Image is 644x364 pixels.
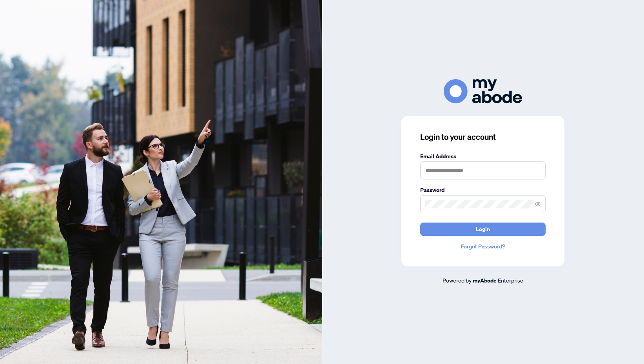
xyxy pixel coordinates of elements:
button: Login [420,223,546,236]
h3: Login to your account [420,132,546,143]
a: myAbode [473,276,497,285]
label: Password [420,186,546,194]
span: Enterprise [498,277,523,284]
span: eye-invisible [535,201,541,207]
span: Powered by [443,277,472,284]
img: ma-logo [444,79,522,103]
label: Email Address [420,152,546,161]
a: Forgot Password? [420,242,546,251]
span: Login [476,223,490,235]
